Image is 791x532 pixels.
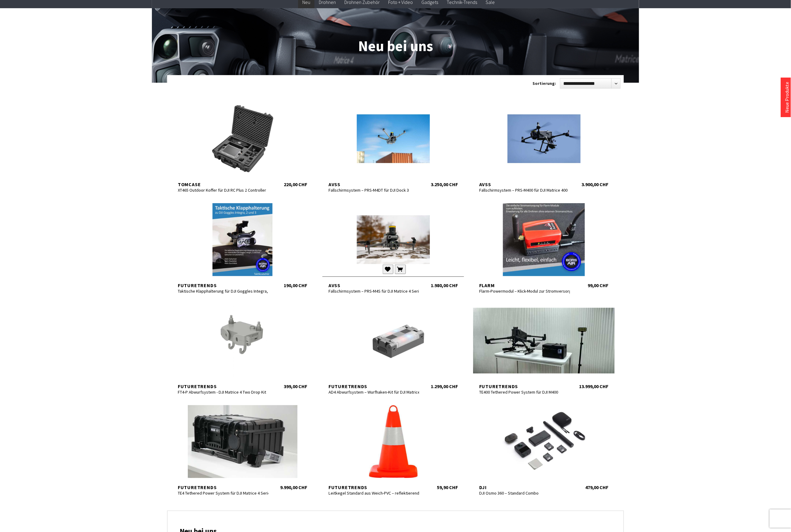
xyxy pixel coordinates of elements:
label: Sortierung: [533,78,556,88]
div: 1.980,00 CHF [431,282,458,288]
div: Futuretrends [178,484,269,490]
div: AVSS [479,181,570,187]
div: 3.250,00 CHF [431,181,458,187]
div: Fallschirmsystem – PRS-M4DT für DJI Dock 3 [329,187,419,193]
div: Futuretrends [329,383,419,389]
div: AVSS [329,181,419,187]
a: Neue Produkte [784,82,790,113]
a: Futuretrends Taktische Klapphalterung für DJI Goggles Integra, 2 und 3 190,00 CHF [172,203,313,288]
div: 479,00 CHF [585,484,609,490]
div: Leitkegel Standard aus Weich-PVC – reflektierend [329,490,419,496]
div: TomCase [178,181,269,187]
div: Fallschirmsystem – PRS-M400 für DJI Matrice 400 [479,187,570,193]
div: Flarm-Powermodul – Klick-Modul zur Stromversorgung [479,288,570,294]
div: Futuretrends [178,383,269,389]
div: 1.299,00 CHF [431,383,458,389]
a: Futuretrends TE400 Tethered Power System für DJI M400 13.999,00 CHF [473,304,615,389]
div: 399,00 CHF [284,383,307,389]
div: Futuretrends [479,383,570,389]
a: Futuretrends FT4-P Abwurfsystem - DJI Matrice 4 Two Drop Kit 399,00 CHF [172,304,313,389]
div: AVSS [329,282,419,288]
a: Futuretrends AD4 Abwurfsystem – Wurfhaken-Kit für DJI Matrice 400 Serie 1.299,00 CHF [322,304,464,389]
div: Taktische Klapphalterung für DJI Goggles Integra, 2 und 3 [178,288,269,294]
div: FT4-P Abwurfsystem - DJI Matrice 4 Two Drop Kit [178,389,269,395]
div: 220,00 CHF [284,181,307,187]
div: Fallschirmsystem – PRS-M4S für DJI Matrice 4 Series [329,288,419,294]
div: AD4 Abwurfsystem – Wurfhaken-Kit für DJI Matrice 400 Serie [329,389,419,395]
div: Flarm [479,282,570,288]
div: TE4 Tethered Power System für DJI Matrice 4 Serie [178,490,269,496]
a: AVSS Fallschirmsystem – PRS-M4DT für DJI Dock 3 3.250,00 CHF [322,102,464,187]
div: 59,90 CHF [437,484,458,490]
a: AVSS Fallschirmsystem – PRS-M4S für DJI Matrice 4 Series 1.980,00 CHF [322,203,464,288]
a: Futuretrends Leitkegel Standard aus Weich-PVC – reflektierend 59,90 CHF [322,405,464,490]
a: AVSS Fallschirmsystem – PRS-M400 für DJI Matrice 400 3.900,00 CHF [473,102,615,187]
a: Futuretrends TE4 Tethered Power System für DJI Matrice 4 Serie 9.990,00 CHF [172,405,313,490]
div: 190,00 CHF [284,282,307,288]
div: XT465 Outdoor Koffer für DJI RC Plus 2 Controller [178,187,269,193]
a: DJI DJI Osmo 360 – Standard Combo 479,00 CHF [473,405,615,490]
div: 9.990,00 CHF [280,484,307,490]
div: TE400 Tethered Power System für DJI M400 [479,389,570,395]
div: Futuretrends [329,484,419,490]
div: 13.999,00 CHF [579,383,609,389]
h1: Neu bei uns [167,2,624,54]
a: Flarm Flarm-Powermodul – Klick-Modul zur Stromversorgung 99,00 CHF [473,203,615,288]
div: Futuretrends [178,282,269,288]
div: 3.900,00 CHF [582,181,609,187]
div: 99,00 CHF [588,282,609,288]
div: DJI [479,484,570,490]
a: TomCase XT465 Outdoor Koffer für DJI RC Plus 2 Controller 220,00 CHF [172,102,313,187]
div: DJI Osmo 360 – Standard Combo [479,490,570,496]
